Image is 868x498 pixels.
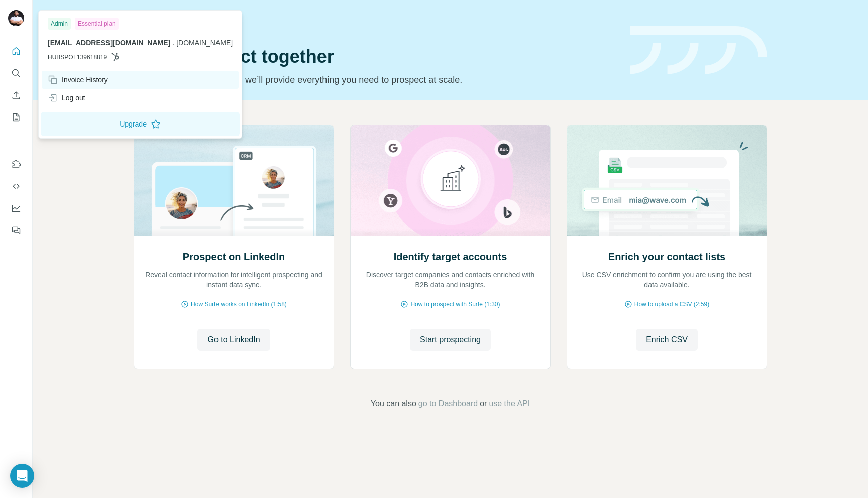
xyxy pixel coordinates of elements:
span: HUBSPOT139618819 [48,53,107,62]
div: Essential plan [75,18,119,30]
span: [DOMAIN_NAME] [176,39,233,47]
span: . [172,39,174,47]
span: Start prospecting [420,334,481,346]
button: Go to LinkedIn [197,329,270,351]
p: Use CSV enrichment to confirm you are using the best data available. [577,270,756,290]
button: Quick start [8,42,24,60]
h2: Prospect on LinkedIn [183,250,285,264]
span: [EMAIL_ADDRESS][DOMAIN_NAME] [48,39,170,47]
span: How Surfe works on LinkedIn (1:58) [191,300,287,309]
button: use the API [489,398,530,410]
h2: Identify target accounts [394,250,507,264]
button: Enrich CSV [8,86,24,104]
button: My lists [8,108,24,127]
button: Upgrade [41,112,240,136]
span: How to prospect with Surfe (1:30) [410,300,500,309]
div: Log out [48,93,85,103]
button: Use Surfe on LinkedIn [8,155,24,173]
div: Quick start [134,19,618,29]
button: Dashboard [8,199,24,217]
img: Prospect on LinkedIn [134,125,334,236]
button: Feedback [8,221,24,239]
button: Start prospecting [410,329,491,351]
img: Identify target accounts [350,125,551,236]
span: Go to LinkedIn [207,334,260,346]
button: Enrich CSV [636,329,698,351]
img: Avatar [8,10,24,26]
span: You can also [371,398,416,410]
img: banner [630,26,767,75]
div: Open Intercom Messenger [10,464,34,488]
h1: Let’s prospect together [134,47,618,67]
span: How to upload a CSV (2:59) [634,300,709,309]
div: Invoice History [48,75,108,85]
p: Discover target companies and contacts enriched with B2B data and insights. [361,270,540,290]
p: Reveal contact information for intelligent prospecting and instant data sync. [144,270,323,290]
div: Admin [48,18,71,30]
p: Pick your starting point and we’ll provide everything you need to prospect at scale. [134,73,618,87]
span: Enrich CSV [646,334,688,346]
button: go to Dashboard [418,398,478,410]
button: Use Surfe API [8,177,24,195]
button: Search [8,64,24,82]
img: Enrich your contact lists [567,125,767,236]
h2: Enrich your contact lists [608,250,725,264]
span: or [480,398,487,410]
